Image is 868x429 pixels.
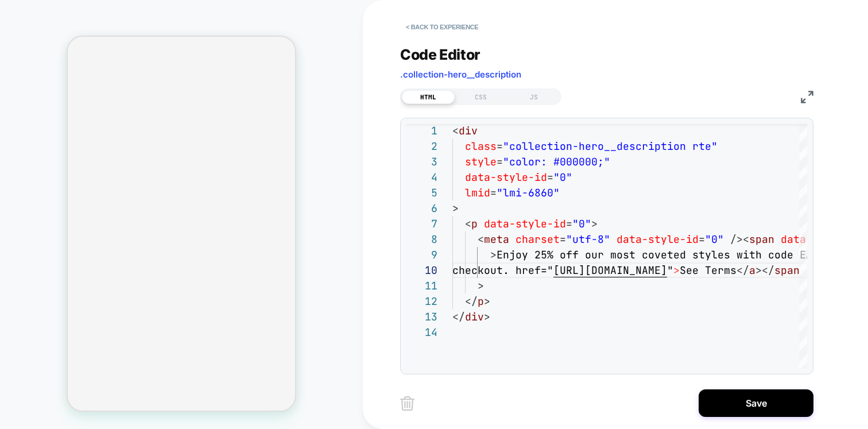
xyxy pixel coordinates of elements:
div: 1 [406,123,437,138]
span: </ [452,310,465,323]
div: 8 [406,231,437,247]
span: < [478,233,484,246]
span: a [749,264,755,277]
span: data-style-id [617,233,699,246]
span: Code Editor [400,46,480,63]
div: 13 [406,309,437,324]
span: "0" [705,233,724,246]
div: 11 [406,278,437,293]
button: Save [699,389,813,417]
span: > [484,310,490,323]
span: p [478,295,484,308]
span: See Terms [680,264,737,277]
span: "0" [572,217,591,230]
div: 5 [406,185,437,200]
span: = [497,155,503,168]
span: [URL][DOMAIN_NAME] [553,264,667,277]
span: = [699,233,705,246]
span: data-style-id [484,217,566,230]
span: > [673,264,680,277]
div: CSS [455,90,507,104]
div: 2 [406,138,437,154]
div: 14 [406,324,437,340]
span: Enjoy 25% off our most coveted styles with code EA [497,248,812,261]
div: 7 [406,216,437,231]
div: 9 [406,247,437,262]
span: "lmi-6860" [497,186,560,199]
span: class [465,140,497,153]
span: > [478,279,484,292]
div: 3 [406,154,437,169]
span: data-style-id [465,171,547,184]
span: = [547,171,553,184]
span: checkout. href=" [452,264,553,277]
span: span [749,233,774,246]
span: > [452,202,459,215]
span: div [459,124,478,137]
button: < Back to experience [400,18,484,36]
span: ></ [755,264,774,277]
div: HTML [402,90,455,104]
div: JS [507,90,560,104]
span: "0" [553,171,572,184]
div: 6 [406,200,437,216]
span: > [484,295,490,308]
span: p [471,217,478,230]
span: />< [730,233,749,246]
span: < [452,124,459,137]
span: .collection-hero__description [400,69,521,80]
span: charset [516,233,560,246]
img: delete [400,396,414,411]
span: = [566,217,572,230]
span: lmid [465,186,490,199]
span: style [465,155,497,168]
span: meta [484,233,509,246]
span: data-style-id [781,233,863,246]
span: = [490,186,497,199]
div: 10 [406,262,437,278]
span: = [560,233,566,246]
span: > [591,217,598,230]
span: span [774,264,800,277]
div: 12 [406,293,437,309]
span: </ [737,264,749,277]
span: = [497,140,503,153]
span: < [465,217,471,230]
span: "collection-hero__description rte" [503,140,718,153]
span: " [667,264,673,277]
span: "color: #000000;" [503,155,610,168]
span: div [465,310,484,323]
span: </ [465,295,478,308]
div: 4 [406,169,437,185]
span: "utf-8" [566,233,610,246]
img: fullscreen [801,91,813,103]
span: > [490,248,497,261]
